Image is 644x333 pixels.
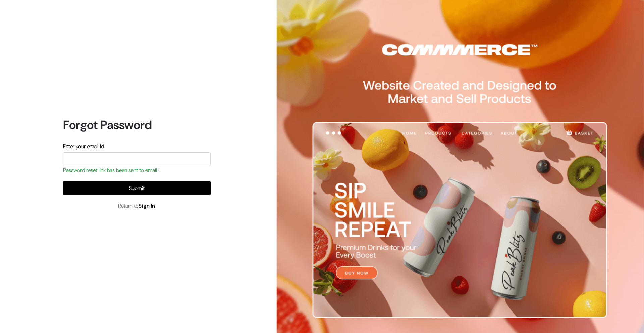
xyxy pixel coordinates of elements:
h1: Forgot Password [63,118,211,132]
button: Submit [63,181,211,195]
label: Enter your email id [63,142,104,151]
a: Sign In [139,202,155,209]
span: Return to [118,202,155,210]
div: Password reset link has been sent to email ! [63,166,211,174]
